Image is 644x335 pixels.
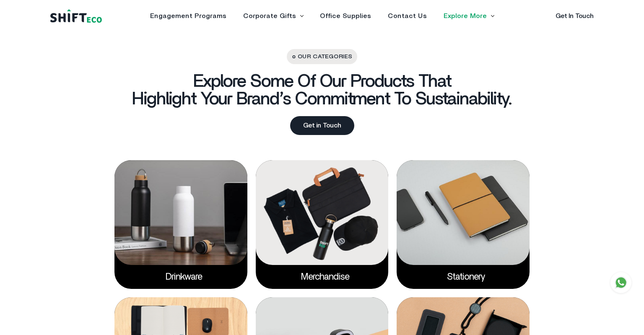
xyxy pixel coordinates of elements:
[556,13,594,19] a: Get In Touch
[397,160,530,265] img: stationary.png
[243,13,296,19] a: Corporate Gifts
[444,13,487,19] a: Explore More
[447,272,479,281] a: Stationery
[388,13,427,19] a: Contact Us
[301,272,343,281] a: Merchandise
[166,272,196,281] a: Drinkware
[320,13,371,19] a: Office Supplies
[150,13,226,19] a: Engagement Programs
[287,49,358,64] span: Our Categories
[114,160,247,265] img: Drinkware.png
[290,116,354,135] a: Get in Touch
[256,160,389,265] img: Merchandise.png
[132,73,512,108] h3: Explore some of our products that highlight your brand’s commitment to sustainability.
